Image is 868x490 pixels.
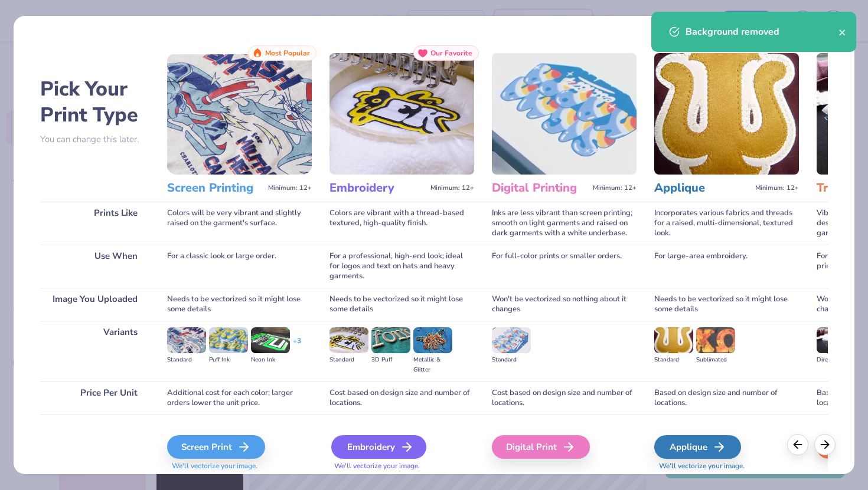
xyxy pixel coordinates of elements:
[492,382,637,415] div: Cost based on design size and number of locations.
[40,245,149,288] div: Use When
[430,184,474,192] span: Minimum: 12+
[40,134,149,144] p: You can change this later.
[430,49,472,57] span: Our Favorite
[593,184,637,192] span: Minimum: 12+
[167,202,312,245] div: Colors will be very vibrant and slightly raised on the garment's surface.
[265,49,310,57] span: Most Popular
[755,184,799,192] span: Minimum: 12+
[251,327,290,353] img: Neon Ink
[654,180,750,196] h3: Applique
[209,327,248,353] img: Puff Ink
[329,461,474,471] span: We'll vectorize your image.
[293,336,301,356] div: + 3
[654,202,799,245] div: Incorporates various fabrics and threads for a raised, multi-dimensional, textured look.
[413,355,452,375] div: Metallic & Glitter
[40,202,149,245] div: Prints Like
[654,355,693,365] div: Standard
[209,355,248,365] div: Puff Ink
[329,382,474,415] div: Cost based on design size and number of locations.
[492,180,588,196] h3: Digital Printing
[817,327,856,353] img: Direct-to-film
[686,25,838,39] div: Background removed
[167,53,312,175] img: Screen Printing
[329,355,368,365] div: Standard
[492,202,637,245] div: Inks are less vibrant than screen printing; smooth on light garments and raised on dark garments ...
[329,53,474,175] img: Embroidery
[492,53,637,175] img: Digital Printing
[492,435,590,459] div: Digital Print
[838,25,847,39] button: close
[329,180,426,196] h3: Embroidery
[371,327,410,353] img: 3D Puff
[40,288,149,321] div: Image You Uploaded
[492,245,637,288] div: For full-color prints or smaller orders.
[40,76,149,128] h2: Pick Your Print Type
[167,245,312,288] div: For a classic look or large order.
[492,288,637,321] div: Won't be vectorized so nothing about it changes
[654,382,799,415] div: Based on design size and number of locations.
[329,288,474,321] div: Needs to be vectorized so it might lose some details
[654,288,799,321] div: Needs to be vectorized so it might lose some details
[268,184,312,192] span: Minimum: 12+
[40,382,149,415] div: Price Per Unit
[329,202,474,245] div: Colors are vibrant with a thread-based textured, high-quality finish.
[167,382,312,415] div: Additional cost for each color; larger orders lower the unit price.
[492,327,531,353] img: Standard
[329,327,368,353] img: Standard
[331,435,426,459] div: Embroidery
[696,355,735,365] div: Sublimated
[654,461,799,471] span: We'll vectorize your image.
[492,355,531,365] div: Standard
[329,245,474,288] div: For a professional, high-end look; ideal for logos and text on hats and heavy garments.
[413,327,452,353] img: Metallic & Glitter
[654,327,693,353] img: Standard
[251,355,290,365] div: Neon Ink
[654,435,741,459] div: Applique
[167,180,263,196] h3: Screen Printing
[40,321,149,382] div: Variants
[696,327,735,353] img: Sublimated
[654,245,799,288] div: For large-area embroidery.
[167,435,265,459] div: Screen Print
[654,53,799,175] img: Applique
[167,288,312,321] div: Needs to be vectorized so it might lose some details
[371,355,410,365] div: 3D Puff
[167,355,206,365] div: Standard
[167,327,206,353] img: Standard
[167,461,312,471] span: We'll vectorize your image.
[817,355,856,365] div: Direct-to-film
